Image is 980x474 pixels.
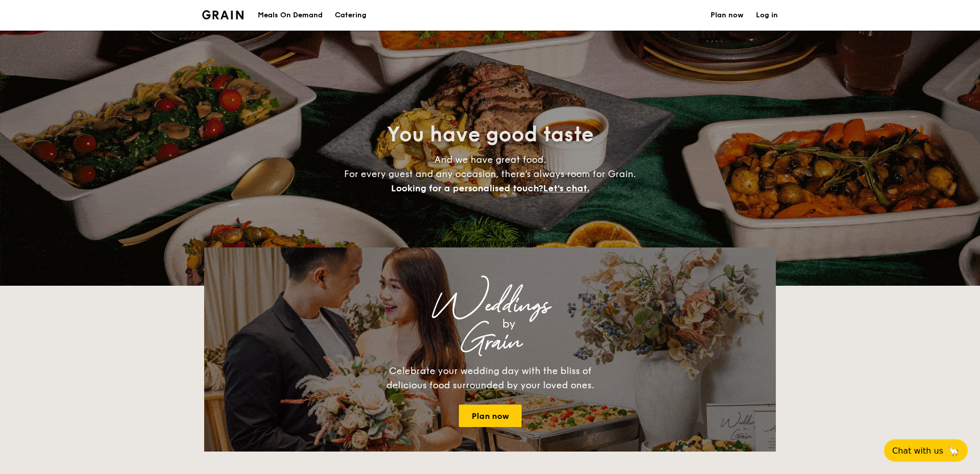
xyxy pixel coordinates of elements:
span: 🦙 [947,445,960,457]
div: Celebrate your wedding day with the bliss of delicious food surrounded by your loved ones. [375,364,605,392]
a: Logotype [202,10,243,19]
div: Loading menus magically... [204,238,776,247]
div: Grain [294,333,686,352]
span: Chat with us [892,446,943,456]
button: Chat with us🦙 [884,439,968,462]
span: Let's chat. [543,183,590,194]
img: Grain [202,10,243,19]
div: by [332,315,686,333]
div: Weddings [294,296,686,315]
a: Plan now [459,405,522,427]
